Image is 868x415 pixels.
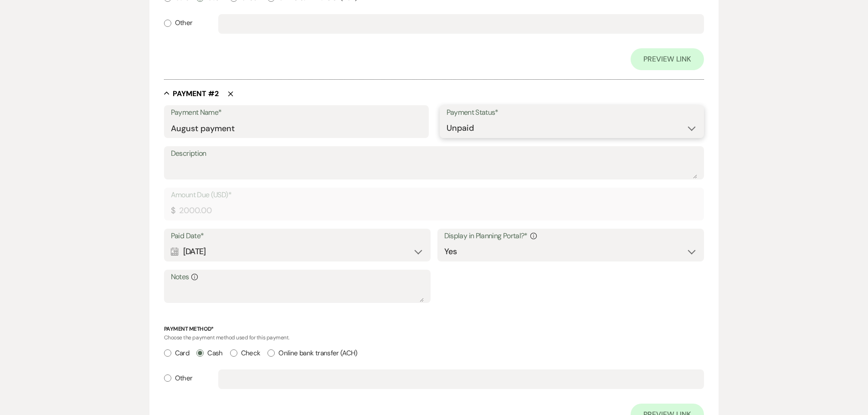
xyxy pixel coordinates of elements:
p: Payment Method* [164,325,704,333]
label: Paid Date* [171,230,424,243]
label: Notes [171,271,424,284]
label: Payment Status* [447,106,698,119]
input: Card [164,349,171,357]
h5: Payment # 2 [173,89,219,99]
div: $ [171,205,175,217]
input: Online bank transfer (ACH) [267,349,275,357]
label: Other [164,17,193,29]
label: Check [230,347,261,359]
div: [DATE] [171,243,424,261]
span: Choose the payment method used for this payment. [164,334,289,341]
label: Card [164,347,189,359]
input: Other [164,374,171,382]
label: Online bank transfer (ACH) [267,347,357,359]
label: Other [164,372,193,384]
label: Description [171,147,698,160]
label: Payment Name* [171,106,422,119]
label: Amount Due (USD)* [171,189,698,202]
input: Other [164,20,171,27]
label: Cash [196,347,222,359]
a: Preview Link [631,48,704,70]
input: Check [230,349,237,357]
button: Payment #2 [164,89,219,98]
input: Cash [196,349,204,357]
label: Display in Planning Portal?* [444,230,698,243]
